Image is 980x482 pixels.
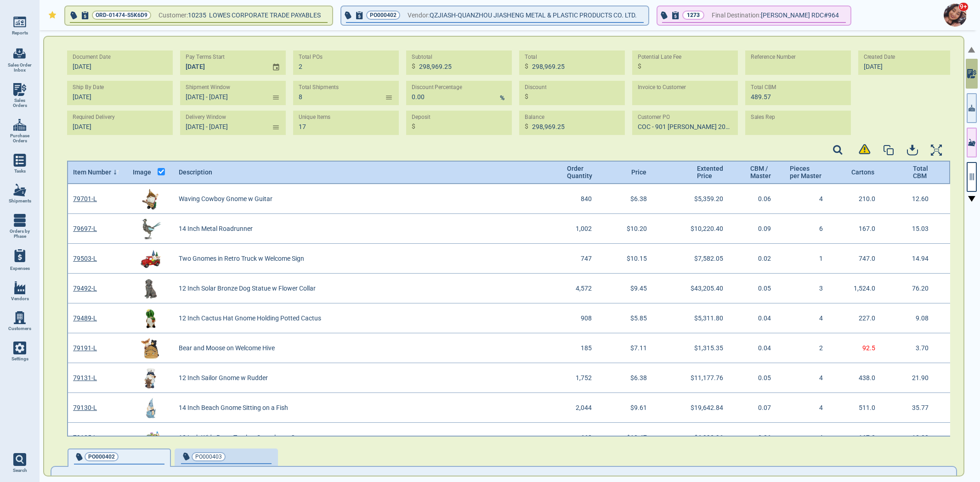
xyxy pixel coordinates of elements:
[73,195,97,202] a: 79701-L
[661,274,734,303] div: $43,205.40
[13,118,26,131] img: menu_icon
[750,165,771,179] span: CBM / Master
[734,333,785,363] div: 0.04
[139,247,162,270] img: 79503-LImg
[13,342,26,354] img: menu_icon
[661,333,734,363] div: $1,315.35
[576,225,592,232] span: 1,002
[751,54,796,61] label: Reference Number
[186,114,226,121] label: Delivery Window
[88,452,115,461] span: PO000402
[859,404,875,411] span: 511.0
[412,122,415,131] p: $
[859,314,875,322] span: 227.0
[7,229,32,239] span: Orders by Phase
[913,165,927,179] span: Total CBM
[73,168,111,176] span: Item Number
[661,393,734,423] div: $19,642.84
[65,6,332,25] button: ORD-01474-S5K6D9Customer:10235 LOWES CORPORATE TRADE PAYABLES
[139,426,162,449] img: 79125-LImg
[13,214,26,227] img: menu_icon
[761,10,839,21] span: [PERSON_NAME] RDC#964
[630,314,647,322] span: $5.85
[73,314,97,322] a: 79489-L
[67,50,167,75] input: MM/DD/YY
[785,423,835,453] div: 4
[888,214,941,244] div: 15.03
[785,393,835,423] div: 4
[139,366,162,389] img: 79131-LImg
[67,184,951,437] div: grid
[96,11,147,20] span: ORD-01474-S5K6D9
[7,62,32,73] span: Sales Order Inbox
[734,363,785,393] div: 0.05
[864,54,895,61] label: Created Date
[370,11,397,20] span: PO000402
[299,54,323,61] label: Total POs
[179,225,253,232] span: 14 Inch Metal Roadrunner
[179,255,304,262] span: Two Gnomes in Retro Truck w Welcome Sign
[859,255,875,262] span: 747.0
[734,274,785,303] div: 0.05
[412,84,462,91] label: Discount Percentage
[859,225,875,232] span: 167.0
[858,50,958,75] input: MM/DD/YY
[785,274,835,303] div: 3
[13,281,26,294] img: menu_icon
[785,333,835,363] div: 2
[630,344,647,352] span: $7.11
[9,198,31,204] span: Shipments
[180,50,265,75] input: MM/DD/YY
[576,404,592,411] span: 2,044
[412,114,431,121] label: Deposit
[14,168,26,174] span: Tasks
[661,214,734,244] div: $10,220.40
[581,434,592,441] span: 668
[525,114,544,121] label: Balance
[631,168,647,176] span: Price
[408,10,430,21] span: Vendor:
[581,195,592,202] span: 840
[500,93,504,103] p: %
[73,114,115,121] label: Required Delivery
[638,62,641,71] p: $
[734,184,785,214] div: 0.06
[785,214,835,244] div: 6
[341,6,648,25] button: PO000402Vendor:QZJIASH-QUANZHOU JIASHENG METAL & PLASTIC PRODUCTS CO. LTD.
[751,84,776,91] label: Total CBM
[790,165,821,179] span: Pieces per Master
[661,363,734,393] div: $11,177.76
[179,374,268,381] span: 12 Inch Sailor Gnome w Rudder
[179,285,316,292] span: 12 Inch Solar Bronze Dog Statue w Flower Collar
[661,303,734,333] div: $5,311.80
[73,255,97,262] a: 79503-L
[888,274,941,303] div: 76.20
[888,363,941,393] div: 21.90
[888,423,941,453] div: 10.02
[661,244,734,274] div: $7,582.05
[567,165,592,179] span: Order Quantity
[627,225,647,232] span: $10.20
[657,6,850,25] button: 1273Final Destination:[PERSON_NAME] RDC#964
[785,303,835,333] div: 4
[888,244,941,274] div: 14.94
[73,434,97,441] a: 79125-L
[179,195,272,202] span: Waving Cowboy Gnome w Guitar
[73,344,97,352] a: 79191-L
[630,404,647,411] span: $9.61
[751,114,775,121] label: Sales Rep
[13,184,26,196] img: menu_icon
[73,225,97,232] a: 79697-L
[412,62,415,71] p: $
[139,396,162,419] img: 79130-LImg
[697,165,720,179] span: Extented Price
[638,84,686,91] label: Invoice to Customer
[13,16,26,28] img: menu_icon
[888,303,941,333] div: 9.08
[859,434,875,441] span: 167.0
[859,374,875,381] span: 438.0
[73,374,97,381] a: 79131-L
[139,277,162,300] img: 79492-LImg
[734,423,785,453] div: 0.06
[179,314,321,322] span: 12 Inch Cactus Hat Gnome Holding Potted Cactus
